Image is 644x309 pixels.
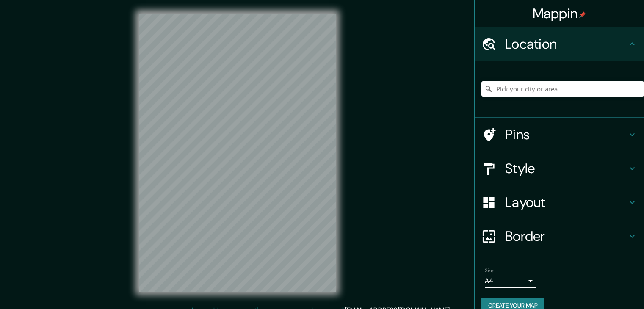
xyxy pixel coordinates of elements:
h4: Style [505,160,627,177]
h4: Layout [505,194,627,211]
h4: Location [505,36,627,52]
label: Size [485,267,494,274]
div: Layout [475,185,644,219]
div: Style [475,152,644,185]
div: A4 [485,274,536,288]
input: Pick your city or area [481,81,644,97]
h4: Pins [505,126,627,143]
img: pin-icon.png [579,11,586,18]
div: Border [475,219,644,253]
canvas: Map [139,14,336,292]
h4: Mappin [533,5,586,22]
h4: Border [505,228,627,245]
div: Location [475,27,644,61]
div: Pins [475,118,644,152]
